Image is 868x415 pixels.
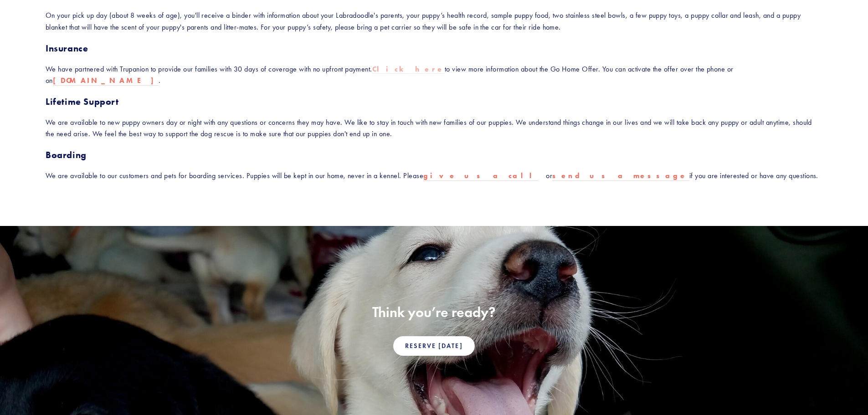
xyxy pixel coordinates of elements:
a: Click here [372,65,445,74]
strong: Click here [372,65,445,73]
strong: Insurance [46,43,88,54]
p: We have partnered with Trupanion to provide our families with 30 days of coverage with no upfront... [46,63,822,87]
p: We are available to new puppy owners day or night with any questions or concerns they may have. W... [46,117,822,140]
p: We are available to our customers and pets for boarding services. Puppies will be kept in our hom... [46,170,822,182]
strong: Lifetime Support [46,96,119,107]
p: On your pick up day (about 8 weeks of age), you'll receive a binder with information about your L... [46,10,822,33]
strong: Boarding [46,149,87,160]
strong: [DOMAIN_NAME] [53,76,159,85]
a: [DOMAIN_NAME] [53,76,159,86]
h2: Think you’re ready? [46,303,822,321]
a: send us a message [552,171,689,181]
strong: give us a call [423,171,539,180]
strong: send us a message [552,171,687,180]
a: Reserve [DATE] [393,336,474,356]
a: give us a call [423,171,539,181]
